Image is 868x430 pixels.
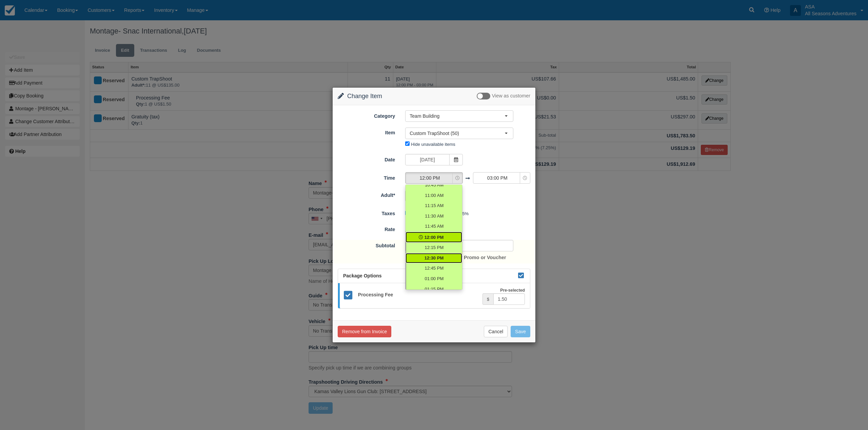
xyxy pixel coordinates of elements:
label: Taxes [333,208,400,217]
a: Apply Promo or Voucher [444,255,506,260]
span: 11:00 AM [425,193,443,199]
span: 12:15 PM [425,245,444,251]
div: 11 @ US$135.00 [400,224,535,235]
label: Subtotal [333,240,400,249]
strong: Pre-selected [500,288,525,293]
small: $ [487,297,489,302]
span: 12:00 PM [406,175,454,181]
span: 12:30 PM [425,255,443,262]
span: 03:00 PM [473,175,521,181]
button: Remove from Invoice [338,326,391,337]
h5: Processing Fee [353,292,482,297]
label: Date [333,154,400,163]
span: Team Building [410,113,505,119]
label: Hide unavailable items [411,142,455,147]
span: 11:45 AM [425,223,443,230]
span: 01:00 PM [425,276,444,282]
span: Change Item [347,93,382,99]
label: Time [333,172,400,182]
button: Team Building [405,110,513,122]
button: Save [511,326,530,337]
span: Package Options [343,273,382,278]
a: Processing Fee Pre-selected $ [338,283,530,309]
span: View as customer [492,93,530,99]
label: Category [333,110,400,120]
button: Cancel [484,326,508,337]
button: 03:00 PM [473,172,530,184]
button: 12:00 PM [405,172,462,184]
button: Custom TrapShoot (50) [405,128,513,139]
span: 01:15 PM [425,286,444,293]
span: 11:30 AM [425,213,443,220]
label: Item [333,127,400,136]
span: 10:45 AM [425,182,443,188]
label: Adult* [333,189,400,199]
label: Rate [333,224,400,233]
span: Custom TrapShoot (50) [410,130,505,137]
span: 12:45 PM [425,265,444,272]
span: 12:00 PM [425,234,443,241]
span: 11:15 AM [425,203,443,209]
